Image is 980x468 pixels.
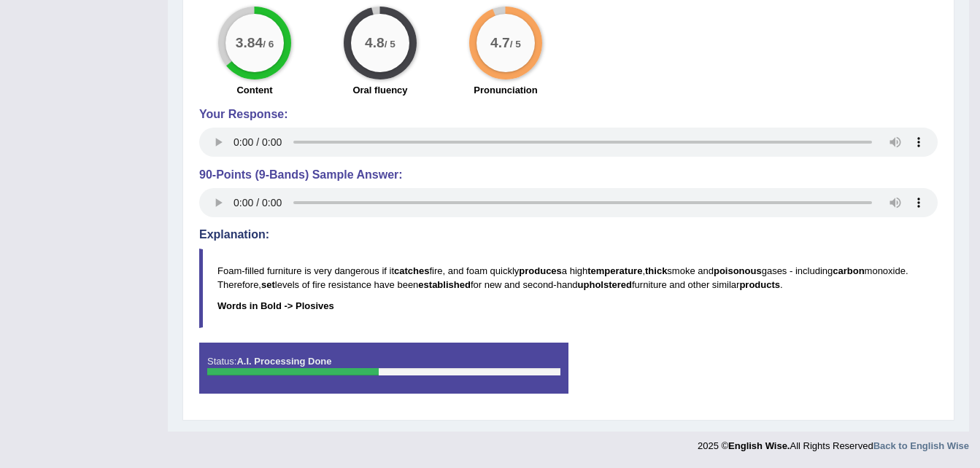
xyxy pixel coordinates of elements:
a: Back to English Wise [873,440,969,451]
big: 3.84 [236,34,263,50]
b: established [418,279,471,290]
div: 2025 © All Rights Reserved [698,432,969,453]
b: produces [519,265,562,276]
b: poisonous [714,265,762,276]
h4: Explanation: [199,228,938,241]
strong: English Wise. [728,440,790,451]
big: 4.8 [365,34,385,50]
b: thick [645,265,667,276]
h4: Your Response: [199,108,938,121]
b: Words in Bold -> Plosives [217,300,334,311]
small: / 5 [385,39,396,50]
small: / 5 [510,39,521,50]
label: Oral fluency [352,83,407,97]
b: temperature [587,265,642,276]
label: Pronunciation [474,83,537,97]
h4: 90-Points (9-Bands) Sample Answer: [199,168,938,182]
small: / 6 [263,39,274,50]
b: upholstered [578,279,632,290]
big: 4.7 [490,34,510,50]
b: catches [394,265,429,276]
b: products [739,279,780,290]
strong: A.I. Processing Done [236,356,331,367]
label: Content [236,83,272,97]
b: carbon [833,265,864,276]
p: Foam-filled furniture is very dangerous if it fire, and foam quickly a high , smoke and gases - i... [217,264,937,292]
div: Status: [199,343,568,394]
b: set [261,279,275,290]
